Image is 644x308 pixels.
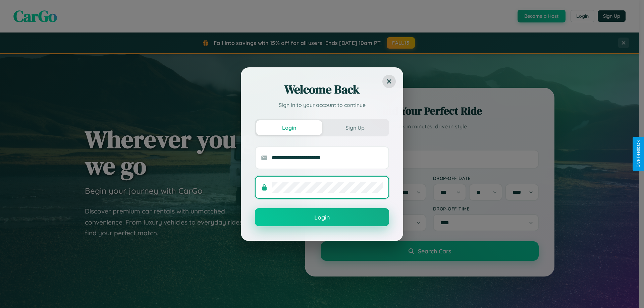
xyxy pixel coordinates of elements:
button: Login [256,120,322,135]
h2: Welcome Back [255,81,389,98]
div: Give Feedback [636,140,641,168]
p: Sign in to your account to continue [255,101,389,109]
button: Sign Up [322,120,388,135]
button: Login [255,208,389,226]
